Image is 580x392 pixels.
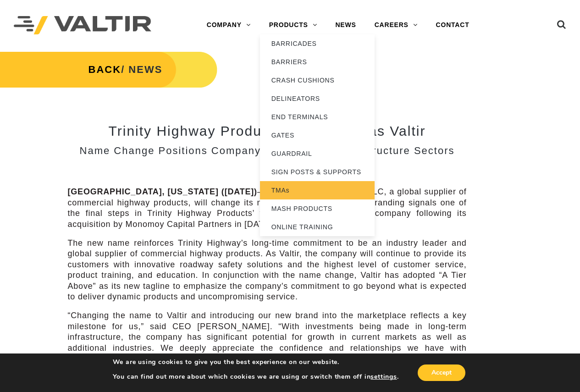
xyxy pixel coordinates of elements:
a: COMPANY [198,16,260,34]
h2: Trinity Highway Products to Rebrand as Valtir [68,123,467,138]
a: BACK [88,64,122,75]
a: SIGN POSTS & SUPPORTS [260,163,375,181]
p: – Trinity Highway Products LLC, a global supplier of commercial highway products, will change its... [68,187,467,230]
a: NEWS [326,16,365,34]
a: END TERMINALS [260,108,375,126]
a: CAREERS [365,16,427,34]
a: CONTACT [427,16,479,34]
button: Accept [418,364,465,381]
img: Valtir [14,16,151,35]
a: MASH PRODUCTS [260,199,375,218]
p: “Changing the name to Valtir and introducing our new brand into the marketplace reflects a key mi... [68,310,467,375]
a: ONLINE TRAINING [260,218,375,236]
p: We are using cookies to give you the best experience on our website. [113,358,399,366]
a: TMAs [260,181,375,199]
a: BARRIERS [260,53,375,71]
p: You can find out more about which cookies we are using or switch them off in . [113,373,399,381]
a: GUARDRAIL [260,144,375,163]
button: settings [370,373,397,381]
a: CRASH CUSHIONS [260,71,375,89]
strong: / NEWS [88,64,163,75]
h3: Name Change Positions Company for Growth in Infrastructure Sectors [68,145,467,156]
a: PRODUCTS [260,16,326,34]
a: BARRICADES [260,34,375,53]
strong: [GEOGRAPHIC_DATA], [US_STATE] ([DATE]) [68,187,257,196]
a: GATES [260,126,375,144]
a: DELINEATORS [260,89,375,108]
p: The new name reinforces Trinity Highway’s long-time commitment to be an industry leader and globa... [68,238,467,302]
